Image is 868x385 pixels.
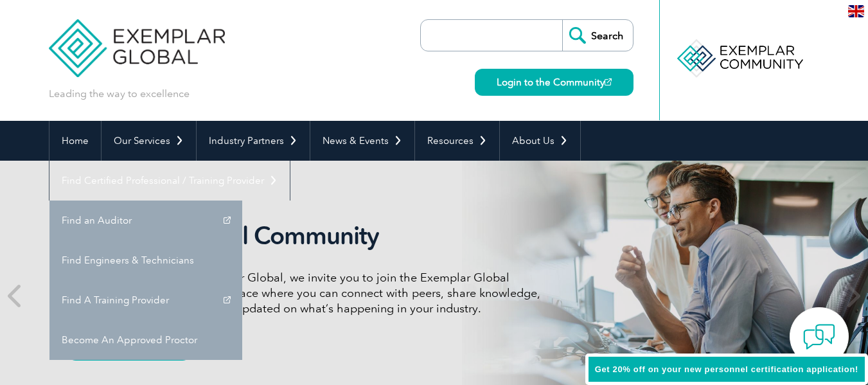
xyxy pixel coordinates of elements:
[415,121,499,161] a: Resources
[102,121,196,161] a: Our Services
[848,5,864,17] img: en
[605,78,612,85] img: open_square.png
[803,321,835,353] img: contact-chat.png
[310,121,414,161] a: News & Events
[49,201,242,240] a: Find an Auditor
[49,87,190,101] p: Leading the way to excellence
[595,364,858,374] span: Get 20% off on your new personnel certification application!
[49,161,290,201] a: Find Certified Professional / Training Provider
[68,270,550,316] p: As a valued member of Exemplar Global, we invite you to join the Exemplar Global Community—a fun,...
[197,121,310,161] a: Industry Partners
[49,240,242,280] a: Find Engineers & Technicians
[562,20,633,51] input: Search
[68,221,550,251] h2: Exemplar Global Community
[49,320,242,360] a: Become An Approved Proctor
[475,69,633,96] a: Login to the Community
[49,280,242,320] a: Find A Training Provider
[49,121,101,161] a: Home
[500,121,580,161] a: About Us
